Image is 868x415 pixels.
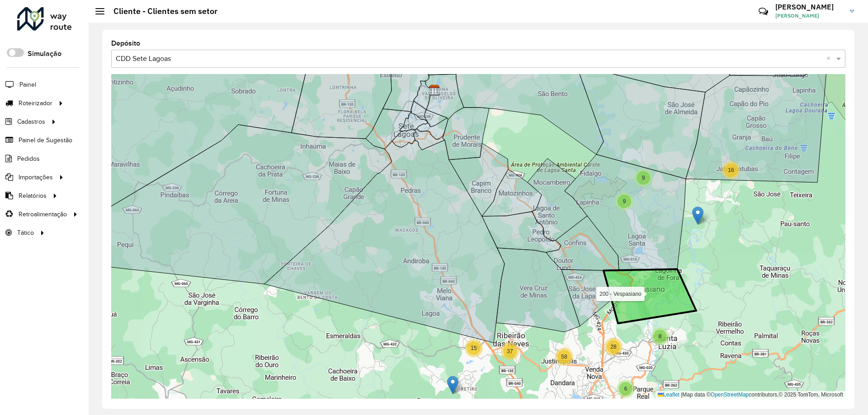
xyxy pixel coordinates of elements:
span: Retroalimentação [19,210,67,219]
h3: [PERSON_NAME] [775,3,843,11]
span: 9 [642,175,645,181]
span: Cadastros [17,117,45,126]
span: 9 [623,198,626,205]
div: 28 [604,338,623,356]
span: Tático [17,228,34,238]
div: 15 [465,339,483,357]
div: 9 [615,192,633,210]
span: 8 [659,333,662,340]
span: | [681,392,682,398]
img: 63208250 - VICENTE FERNANDES VIEIRA [692,206,703,225]
label: Simulação [28,48,61,59]
span: 58 [561,354,567,360]
span: [PERSON_NAME] [775,12,843,20]
span: Pedidos [17,154,40,163]
div: 6 [617,380,635,398]
div: 9 [634,169,652,187]
label: Depósito [111,38,140,49]
div: Map data © contributors,© 2025 TomTom, Microsoft [656,391,845,399]
div: 37 [501,342,519,360]
span: Painel [19,80,36,89]
span: Relatórios [19,191,47,201]
div: 16 [722,161,740,179]
div: 8 [651,327,669,345]
img: 09546190 - ELIZEU TEIXEIRA SOUZA [447,376,458,394]
a: OpenStreetMap [711,392,749,398]
span: 37 [507,348,513,354]
span: Roteirizador [19,98,52,108]
span: 15 [471,345,476,351]
h2: Cliente - Clientes sem setor [104,6,217,16]
span: Painel de Sugestão [19,135,72,145]
a: Leaflet [658,392,679,398]
span: Clear all [826,53,834,64]
a: Contato Rápido [754,2,773,21]
span: 6 [624,386,627,392]
div: 58 [555,348,573,366]
span: 28 [610,344,616,350]
span: 16 [728,167,734,173]
span: Importações [19,173,53,182]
